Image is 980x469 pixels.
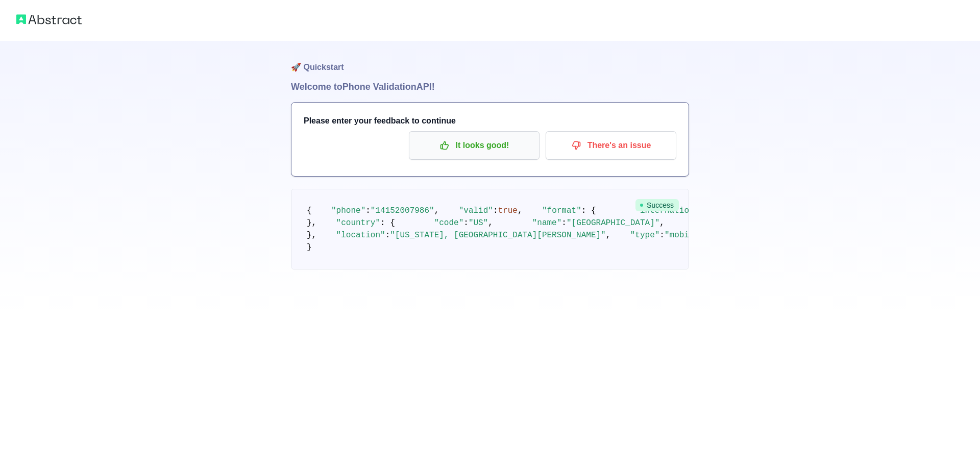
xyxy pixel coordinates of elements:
span: "name" [532,218,562,228]
span: , [606,231,611,240]
span: "14152007986" [371,206,434,215]
span: "international" [635,206,708,215]
p: There's an issue [553,137,669,154]
p: It looks good! [416,137,532,154]
span: : [659,231,665,240]
img: Abstract logo [16,12,82,27]
span: "format" [542,206,581,215]
span: , [518,206,523,215]
span: "country" [336,218,380,228]
span: "[US_STATE], [GEOGRAPHIC_DATA][PERSON_NAME]" [390,231,605,240]
span: , [488,218,493,228]
span: : { [581,206,596,215]
span: "phone" [331,206,365,215]
span: : [561,218,567,228]
span: "type" [630,231,660,240]
span: : { [380,218,395,228]
span: "[GEOGRAPHIC_DATA]" [567,218,659,228]
h1: 🚀 Quickstart [291,41,689,80]
span: : [463,218,469,228]
span: : [365,206,371,215]
span: "code" [434,218,464,228]
span: "mobile" [665,231,704,240]
span: , [659,218,665,228]
span: "US" [469,218,488,228]
span: : [493,206,498,215]
span: , [434,206,439,215]
button: It looks good! [409,131,540,160]
span: "valid" [459,206,493,215]
h1: Welcome to Phone Validation API! [291,80,689,94]
span: true [498,206,518,215]
h3: Please enter your feedback to continue [304,115,676,127]
code: }, }, } [307,206,954,252]
span: "location" [336,231,385,240]
span: { [307,206,312,215]
button: There's an issue [546,131,676,160]
span: : [385,231,390,240]
span: Success [635,199,679,211]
